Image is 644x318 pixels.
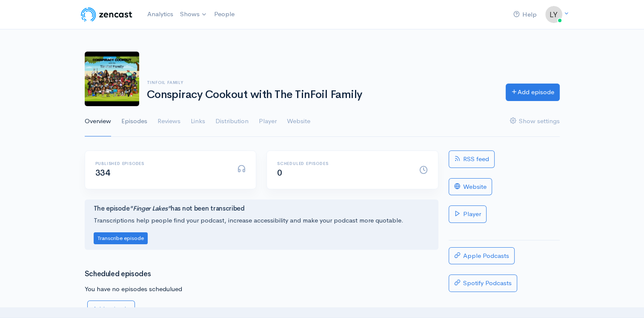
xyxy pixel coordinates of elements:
a: RSS feed [449,150,495,168]
a: Shows [177,5,211,24]
a: Spotify Podcasts [449,275,517,292]
a: Reviews [157,106,180,137]
a: Episodes [121,106,147,137]
h6: TinFoil Family [147,80,495,85]
h6: Published episodes [95,161,227,166]
img: ZenCast Logo [80,6,134,23]
a: Analytics [144,5,177,23]
a: Add episode [87,301,135,318]
a: Overview [85,106,111,137]
a: Player [259,106,277,137]
h6: Scheduled episodes [277,161,409,166]
button: Transcribe episode [94,232,148,245]
span: 334 [95,168,110,178]
a: Player [449,205,487,223]
a: Links [191,106,205,137]
a: Add episode [506,84,560,101]
i: "Finger Lakes" [129,204,171,212]
p: Transcriptions help people find your podcast, increase accessibility and make your podcast more q... [94,216,429,225]
h4: The episode has not been transcribed [94,205,429,212]
img: ... [545,6,562,23]
h1: Conspiracy Cookout with The TinFoil Family [147,89,495,101]
a: People [211,5,238,23]
a: Transcribe episode [94,234,148,242]
h3: Scheduled episodes [85,270,438,278]
p: You have no episodes schedulued [85,284,438,294]
a: Apple Podcasts [449,247,515,265]
a: Website [449,178,492,196]
a: Website [287,106,310,137]
a: Distribution [215,106,249,137]
a: Show settings [510,106,560,137]
a: Help [510,6,540,24]
span: 0 [277,168,282,178]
